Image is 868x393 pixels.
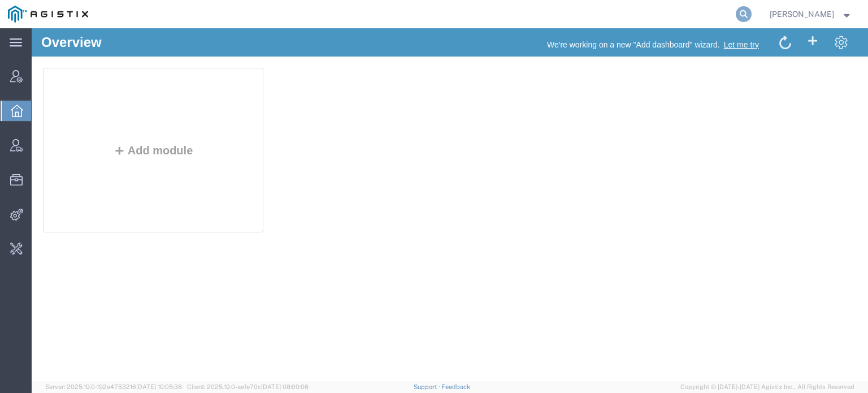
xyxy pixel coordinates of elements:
span: [DATE] 08:00:06 [261,383,309,390]
img: logo [8,6,88,23]
span: Client: 2025.19.0-aefe70c [187,383,309,390]
button: Add module [79,116,165,128]
a: Support [414,383,442,390]
span: Server: 2025.19.0-192a4753216 [45,383,182,390]
span: Stanislav Polovyi [770,8,834,20]
a: Feedback [441,383,470,390]
iframe: FS Legacy Container [32,28,868,381]
span: Copyright © [DATE]-[DATE] Agistix Inc., All Rights Reserved [680,382,854,392]
button: [PERSON_NAME] [769,7,853,21]
span: [DATE] 10:05:38 [136,383,182,390]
